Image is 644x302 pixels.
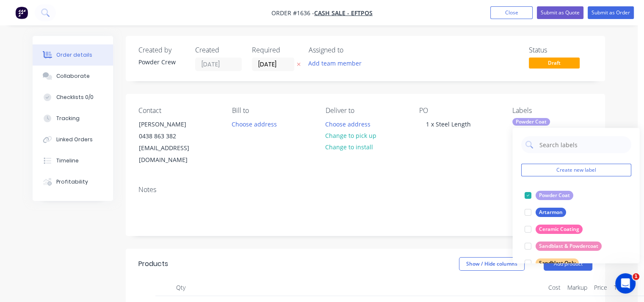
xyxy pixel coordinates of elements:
[321,141,377,153] button: Change to install
[521,189,576,201] button: Powder Coat
[132,118,216,166] div: [PERSON_NAME]0438 863 382[EMAIL_ADDRESS][DOMAIN_NAME]
[529,58,580,68] span: Draft
[633,273,639,280] span: 1
[227,118,282,129] button: Choose address
[33,129,113,150] button: Linked Orders
[56,178,88,186] div: Profitability
[535,242,601,251] div: Sandblast & Powdercoat
[33,108,113,129] button: Tracking
[537,6,583,19] button: Submit as Quote
[521,164,631,176] button: Create new label
[529,46,592,54] div: Status
[321,130,381,141] button: Change to pick up
[309,58,366,69] button: Add team member
[535,258,578,268] div: Sandblast Only
[155,279,206,296] div: Qty
[304,58,366,69] button: Add team member
[56,93,94,101] div: Checklists 0/0
[138,259,168,269] div: Products
[321,118,375,129] button: Choose address
[538,136,627,153] input: Search labels
[419,118,477,130] div: 1 x Steel Length
[33,66,113,87] button: Collaborate
[33,171,113,192] button: Profitability
[459,257,525,271] button: Show / Hide columns
[33,87,113,108] button: Checklists 0/0
[56,157,79,165] div: Timeline
[419,107,499,115] div: PO
[564,279,591,296] div: Markup
[252,46,299,54] div: Required
[512,118,550,126] div: Powder Coat
[615,273,636,294] iframe: Intercom live chat
[138,58,185,66] div: Powder Crew
[545,279,564,296] div: Cost
[521,206,569,218] button: Artarmon
[535,225,582,234] div: Ceramic Coating
[138,46,185,54] div: Created by
[535,208,566,217] div: Artarmon
[611,279,630,296] div: Total
[544,257,592,271] button: Add product
[139,118,209,130] div: [PERSON_NAME]
[33,150,113,171] button: Timeline
[232,107,312,115] div: Bill to
[33,44,113,66] button: Order details
[521,240,605,252] button: Sandblast & Powdercoat
[56,115,80,122] div: Tracking
[512,107,592,115] div: Labels
[271,9,314,17] span: Order #1636 -
[138,107,218,115] div: Contact
[309,46,393,54] div: Assigned to
[56,51,92,59] div: Order details
[15,6,28,19] img: Factory
[139,142,209,166] div: [EMAIL_ADDRESS][DOMAIN_NAME]
[326,107,406,115] div: Deliver to
[521,257,582,269] button: Sandblast Only
[521,223,586,235] button: Ceramic Coating
[314,9,373,17] a: Cash Sale - EFTPOS
[56,136,93,143] div: Linked Orders
[138,186,592,194] div: Notes
[535,191,573,200] div: Powder Coat
[139,130,209,142] div: 0438 863 382
[490,6,533,19] button: Close
[588,6,634,19] button: Submit as Order
[195,46,242,54] div: Created
[591,279,611,296] div: Price
[56,72,90,80] div: Collaborate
